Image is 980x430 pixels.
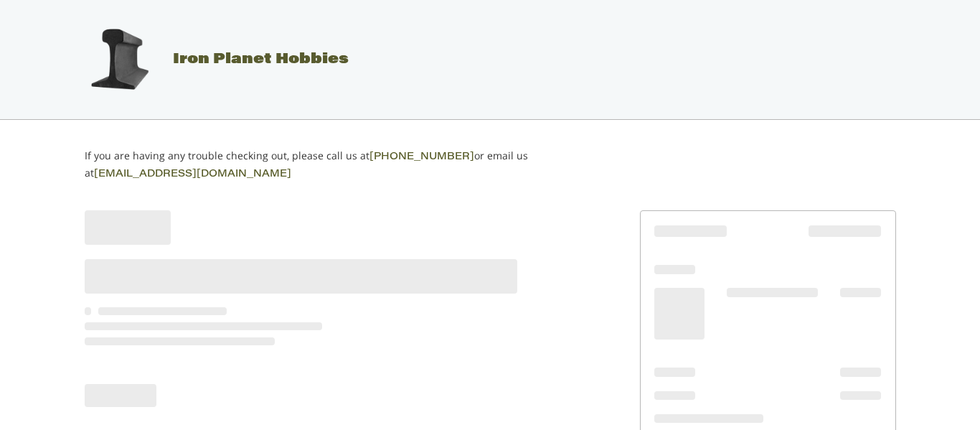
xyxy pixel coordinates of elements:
[369,152,474,162] a: [PHONE_NUMBER]
[94,169,291,179] a: [EMAIL_ADDRESS][DOMAIN_NAME]
[173,52,349,67] span: Iron Planet Hobbies
[69,52,349,67] a: Iron Planet Hobbies
[85,148,573,182] p: If you are having any trouble checking out, please call us at or email us at
[83,24,155,95] img: Iron Planet Hobbies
